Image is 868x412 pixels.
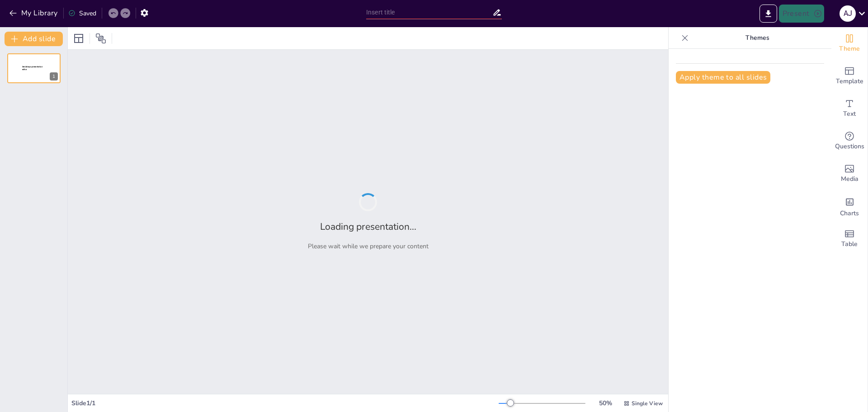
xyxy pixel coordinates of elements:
span: Text [843,109,856,119]
div: Add text boxes [831,92,868,125]
h2: Loading presentation... [320,220,416,233]
div: Slide 1 / 1 [71,399,499,407]
span: Questions [835,142,864,152]
div: Add a table [831,223,868,255]
button: A J [840,5,856,23]
div: 1 [7,53,61,83]
div: Change the overall theme [831,27,868,60]
div: Add ready made slides [831,60,868,92]
div: Get real-time input from your audience [831,125,868,157]
button: Export to PowerPoint [759,5,777,23]
button: Add slide [5,32,63,46]
div: Saved [68,9,96,18]
span: Template [836,76,863,86]
span: Sendsteps presentation editor [22,66,42,71]
div: 50 % [594,399,616,407]
span: Table [841,239,858,249]
span: Single View [632,400,663,407]
div: Layout [71,31,86,46]
p: Themes [692,27,822,49]
p: Please wait while we prepare your content [308,242,429,251]
button: My Library [7,6,61,20]
span: Position [95,33,106,44]
span: Charts [840,208,859,218]
div: Add charts and graphs [831,190,868,223]
input: Insert title [366,6,492,19]
button: Present [779,5,824,23]
div: 1 [50,72,58,81]
div: Add images, graphics, shapes or video [831,157,868,190]
span: Theme [839,44,860,54]
span: Media [841,174,859,184]
button: Apply theme to all slides [676,71,770,84]
div: A J [840,5,856,22]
